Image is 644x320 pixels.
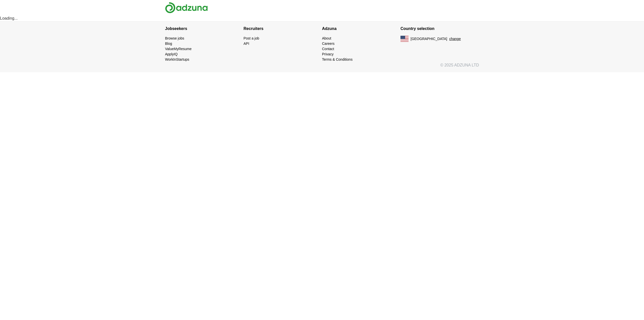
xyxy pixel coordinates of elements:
[411,36,447,42] span: [GEOGRAPHIC_DATA]
[244,36,259,40] a: Post a job
[322,57,352,61] a: Terms & Conditions
[400,36,409,42] img: US flag
[165,36,184,40] a: Browse jobs
[165,47,192,51] a: ValueMyResume
[165,42,172,46] a: Blog
[322,47,334,51] a: Contact
[244,42,249,46] a: API
[449,36,461,42] button: change
[165,52,178,56] a: ApplyIQ
[400,22,479,36] h4: Country selection
[161,62,483,72] div: © 2025 ADZUNA LTD
[322,42,335,46] a: Careers
[165,57,189,61] a: WorkInStartups
[322,52,334,56] a: Privacy
[165,2,208,13] img: Adzuna logo
[322,36,331,40] a: About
